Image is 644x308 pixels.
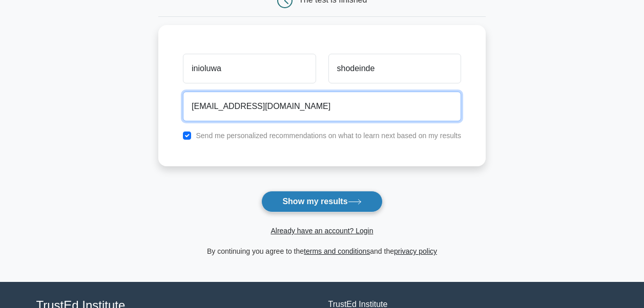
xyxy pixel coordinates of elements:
[183,92,461,121] input: Email
[271,227,373,235] a: Already have an account? Login
[183,54,316,83] input: First name
[328,54,461,83] input: Last name
[261,191,382,212] button: Show my results
[394,247,437,255] a: privacy policy
[304,247,370,255] a: terms and conditions
[152,245,492,257] div: By continuing you agree to the and the
[196,131,461,140] label: Send me personalized recommendations on what to learn next based on my results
